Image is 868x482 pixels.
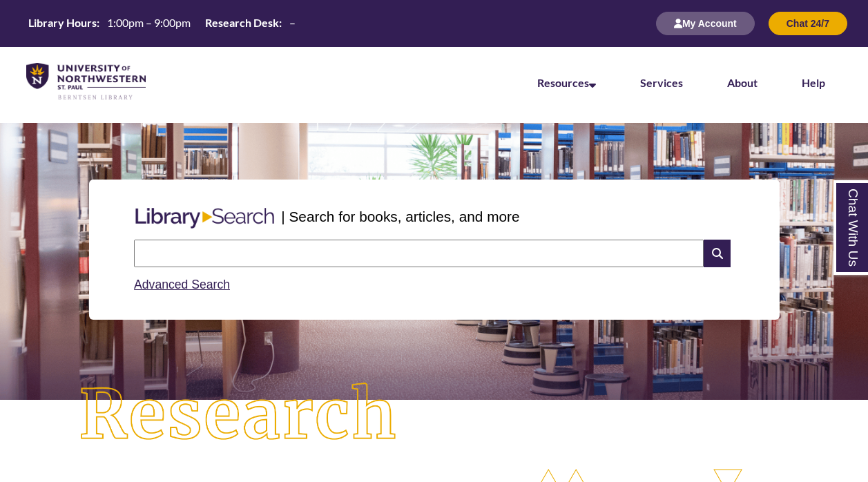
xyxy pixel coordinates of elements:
button: Chat 24/7 [769,12,847,35]
a: Chat 24/7 [769,17,847,29]
span: – [289,16,296,29]
a: About [727,76,758,89]
i: Search [704,240,730,267]
a: Resources [537,76,596,89]
a: Hours Today [23,15,301,32]
img: UNWSP Library Logo [26,63,146,101]
th: Research Desk: [200,15,284,30]
img: Libary Search [128,202,281,234]
a: Services [640,76,683,89]
table: Hours Today [23,15,301,30]
a: Advanced Search [134,278,230,291]
span: 1:00pm – 9:00pm [107,16,191,29]
button: My Account [656,12,755,35]
p: | Search for books, articles, and more [281,206,519,227]
a: My Account [656,17,755,29]
a: Help [802,76,825,89]
th: Library Hours: [23,15,102,30]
